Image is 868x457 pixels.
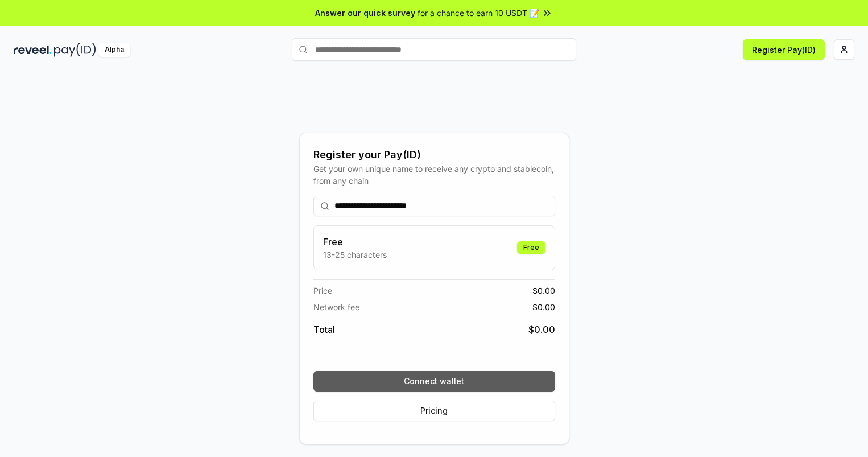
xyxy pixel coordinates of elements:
[743,39,825,60] button: Register Pay(ID)
[313,147,555,163] div: Register your Pay(ID)
[532,301,555,313] span: $ 0.00
[313,401,555,421] button: Pricing
[313,371,555,392] button: Connect wallet
[418,7,539,19] span: for a chance to earn 10 USDT 📝
[313,301,359,313] span: Network fee
[313,323,335,336] span: Total
[528,323,555,336] span: $ 0.00
[54,43,96,57] img: pay_id
[313,285,332,297] span: Price
[313,163,555,187] div: Get your own unique name to receive any crypto and stablecoin, from any chain
[323,235,387,249] h3: Free
[14,43,52,57] img: reveel_dark
[323,249,387,261] p: 13-25 characters
[98,43,130,57] div: Alpha
[517,241,545,254] div: Free
[315,7,415,19] span: Answer our quick survey
[532,285,555,297] span: $ 0.00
